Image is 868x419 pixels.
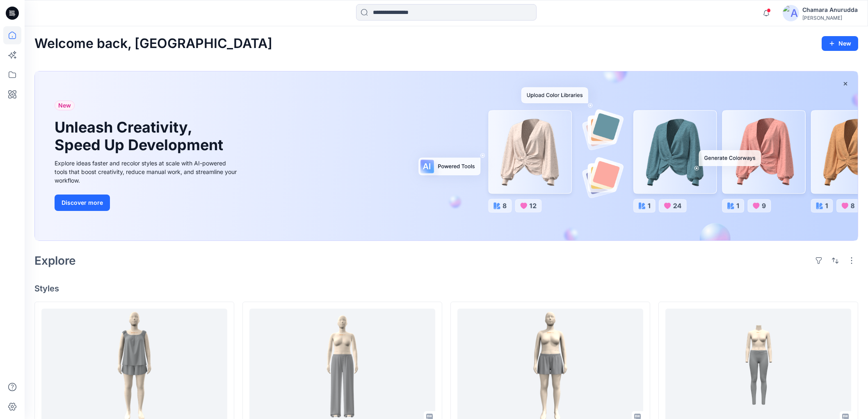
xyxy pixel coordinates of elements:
[822,36,858,51] button: New
[55,195,239,211] a: Discover more
[34,36,272,51] h2: Welcome back, [GEOGRAPHIC_DATA]
[55,195,110,211] button: Discover more
[783,5,799,21] img: avatar
[34,284,858,293] h4: Styles
[55,159,239,185] div: Explore ideas faster and recolor styles at scale with AI-powered tools that boost creativity, red...
[58,101,71,110] span: New
[55,119,227,154] h1: Unleash Creativity, Speed Up Development
[34,254,76,267] h2: Explore
[802,15,858,21] div: [PERSON_NAME]
[802,5,858,15] div: Chamara Anurudda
